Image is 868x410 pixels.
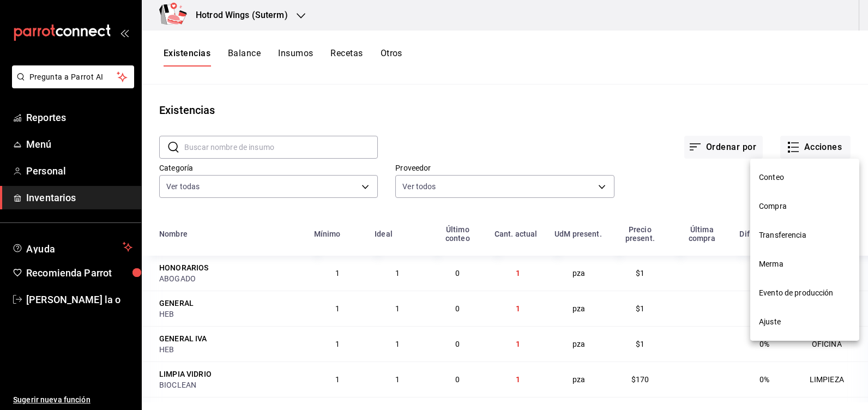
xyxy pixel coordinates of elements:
[759,258,851,270] span: Merma
[759,172,851,183] span: Conteo
[759,316,851,328] span: Ajuste
[759,287,851,299] span: Evento de producción
[759,230,851,241] span: Transferencia
[759,201,851,212] span: Compra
